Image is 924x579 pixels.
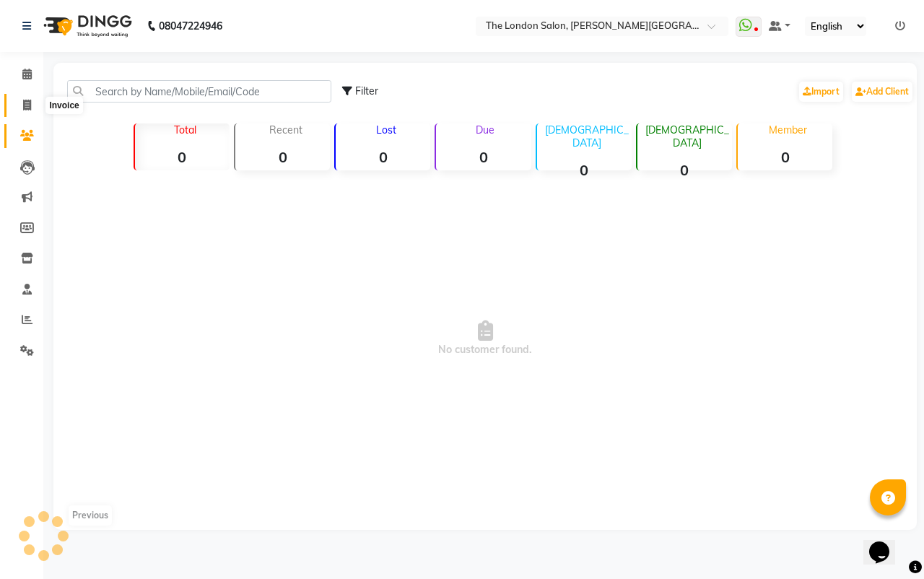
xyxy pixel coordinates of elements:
img: logo [37,6,136,46]
strong: 0 [738,148,832,166]
p: Lost [341,123,430,136]
strong: 0 [537,161,632,179]
div: Invoice [45,97,82,114]
p: Member [744,123,832,136]
p: Total [141,123,230,136]
p: Recent [241,123,330,136]
iframe: chat widget [863,521,910,565]
strong: 0 [436,148,531,166]
strong: 0 [637,161,732,179]
b: 08047224946 [159,6,222,46]
strong: 0 [135,148,230,166]
a: Add Client [852,82,912,102]
span: No customer found. [53,176,917,501]
p: [DEMOGRAPHIC_DATA] [643,123,732,149]
a: Import [799,82,843,102]
input: Search by Name/Mobile/Email/Code [67,80,331,103]
p: [DEMOGRAPHIC_DATA] [543,123,632,149]
p: Due [439,123,531,136]
strong: 0 [336,148,430,166]
strong: 0 [235,148,330,166]
span: Filter [355,84,378,97]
